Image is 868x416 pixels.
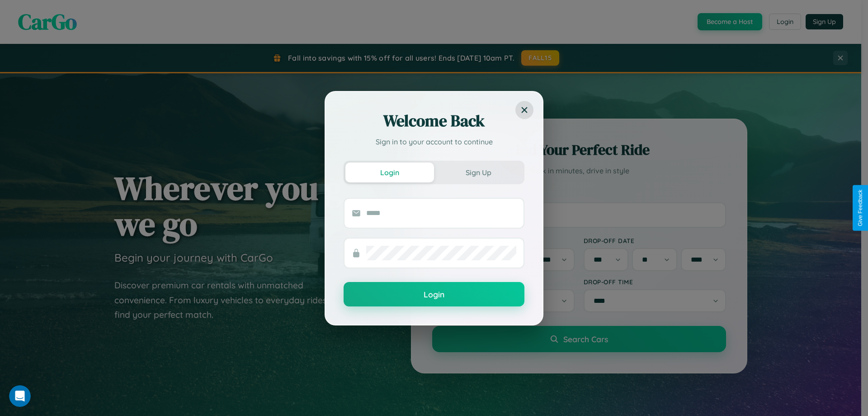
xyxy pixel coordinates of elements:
[9,385,31,407] iframe: Intercom live chat
[344,282,524,306] button: Login
[344,136,524,147] p: Sign in to your account to continue
[345,163,434,182] button: Login
[344,110,524,132] h2: Welcome Back
[857,190,863,226] div: Give Feedback
[434,163,523,182] button: Sign Up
